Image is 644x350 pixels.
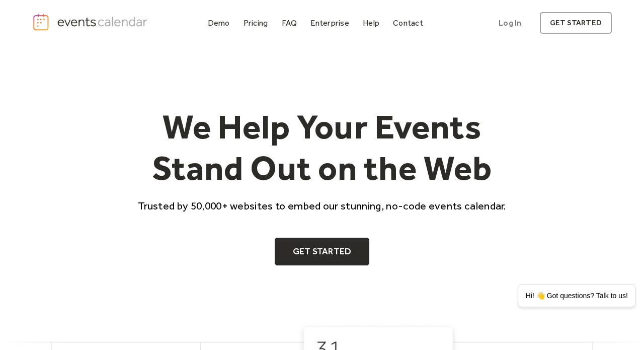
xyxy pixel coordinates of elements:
[310,20,349,26] div: Enterprise
[32,13,150,31] a: home
[208,20,230,26] div: Demo
[393,20,423,26] div: Contact
[278,16,301,30] a: FAQ
[244,20,268,26] div: Pricing
[363,20,379,26] div: Help
[489,12,531,34] a: Log In
[239,16,272,30] a: Pricing
[359,16,383,30] a: Help
[389,16,427,30] a: Contact
[306,16,353,30] a: Enterprise
[275,238,370,266] a: Get Started
[129,106,515,188] h1: We Help Your Events Stand Out on the Web
[129,198,515,213] p: Trusted by 50,000+ websites to embed our stunning, no-code events calendar.
[282,20,297,26] div: FAQ
[540,12,612,34] a: get started
[204,16,234,30] a: Demo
